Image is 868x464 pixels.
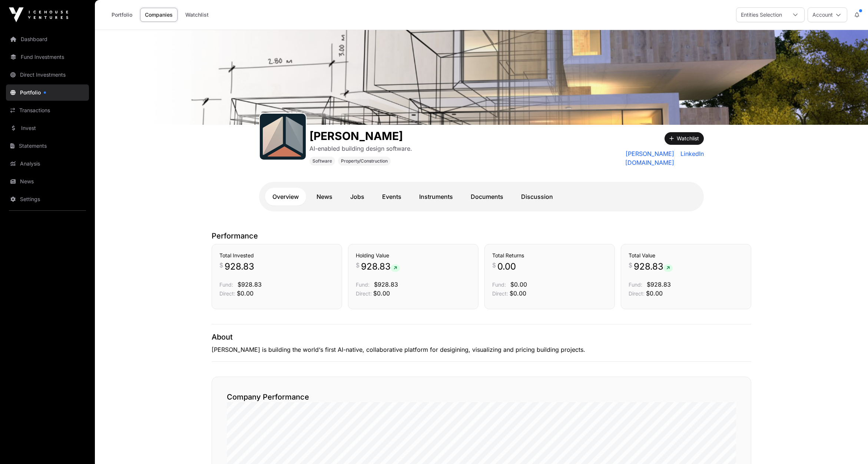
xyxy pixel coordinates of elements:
[265,188,306,206] a: Overview
[140,8,178,22] a: Companies
[665,132,704,145] button: Watchlist
[219,281,233,288] span: Fund:
[263,117,303,157] img: harth.svg
[356,281,370,288] span: Fund:
[677,149,704,167] a: LinkedIn
[6,84,89,101] a: Portfolio
[6,31,89,47] a: Dashboard
[808,7,847,22] button: Account
[514,188,560,206] a: Discussion
[373,290,390,297] span: $0.00
[463,188,511,206] a: Documents
[180,8,213,22] a: Watchlist
[646,290,663,297] span: $0.00
[356,290,372,297] span: Direct:
[227,392,736,402] h2: Company Performance
[6,138,89,154] a: Statements
[95,30,868,125] img: Harth
[361,261,400,273] span: 928.83
[343,188,372,206] a: Jobs
[6,67,89,83] a: Direct Investments
[309,144,412,153] p: AI-enabled building design software.
[510,290,526,297] span: $0.00
[212,332,751,342] p: About
[492,252,607,259] h3: Total Returns
[107,8,137,22] a: Portfolio
[629,252,743,259] h3: Total Value
[492,261,496,270] span: $
[629,281,642,288] span: Fund:
[6,156,89,172] a: Analysis
[374,281,398,288] span: $928.83
[356,261,360,270] span: $
[629,290,645,297] span: Direct:
[9,7,68,22] img: Icehouse Ventures Logo
[6,49,89,65] a: Fund Investments
[212,231,751,241] p: Performance
[219,290,235,297] span: Direct:
[309,188,340,206] a: News
[237,290,254,297] span: $0.00
[492,281,506,288] span: Fund:
[238,281,262,288] span: $928.83
[736,8,786,22] div: Entities Selection
[212,345,751,354] p: [PERSON_NAME] is building the world‘s first AI-native, collaborative platform for desigining, vis...
[6,191,89,207] a: Settings
[647,281,671,288] span: $928.83
[497,261,516,273] span: 0.00
[629,261,632,270] span: $
[341,158,388,164] span: Property/Construction
[412,188,460,206] a: Instruments
[265,188,698,206] nav: Tabs
[6,120,89,136] a: Invest
[312,158,332,164] span: Software
[356,252,471,259] h3: Holding Value
[375,188,409,206] a: Events
[6,173,89,190] a: News
[510,281,527,288] span: $0.00
[581,149,675,167] a: [PERSON_NAME][DOMAIN_NAME]
[831,428,868,464] iframe: Chat Widget
[6,102,89,118] a: Transactions
[492,290,508,297] span: Direct:
[219,252,334,259] h3: Total Invested
[634,261,673,273] span: 928.83
[309,129,412,143] h1: [PERSON_NAME]
[225,261,254,273] span: 928.83
[219,261,223,270] span: $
